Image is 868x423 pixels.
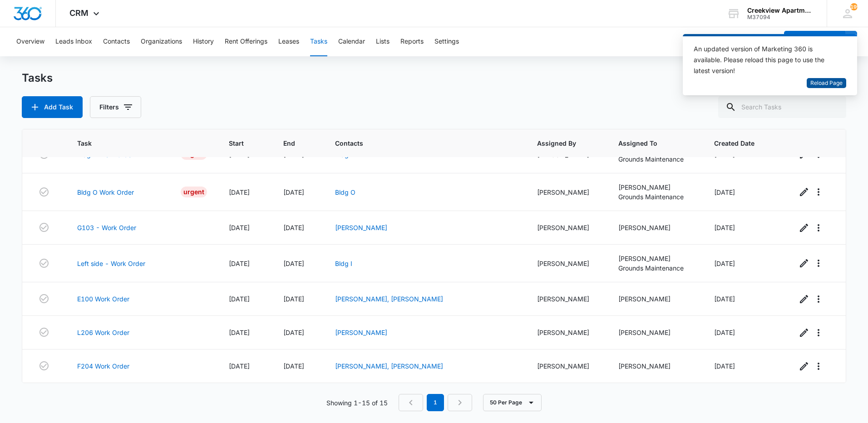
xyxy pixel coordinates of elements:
span: [DATE] [229,188,250,196]
a: E100 Work Order [77,294,129,304]
span: [DATE] [283,260,304,267]
button: Add Task [22,96,83,118]
div: [PERSON_NAME] [537,259,597,268]
span: [DATE] [283,295,304,303]
button: Calendar [338,27,365,56]
a: G103 - Work Order [77,223,136,232]
div: [PERSON_NAME] [618,182,692,192]
span: [DATE] [229,329,250,336]
button: Organizations [141,27,182,56]
div: [PERSON_NAME] [618,361,692,371]
span: Created Date [714,138,762,148]
div: [PERSON_NAME] [618,328,692,337]
div: [PERSON_NAME] [537,294,597,304]
a: L206 Work Order [77,328,129,337]
a: Bldg N [335,151,355,158]
a: Bldg I [335,260,352,267]
button: 50 Per Page [483,394,542,411]
button: Filters [90,96,141,118]
div: [PERSON_NAME] [618,254,692,263]
span: [DATE] [229,224,250,231]
button: Reload Page [807,78,846,89]
p: Showing 1-15 of 15 [326,398,388,408]
span: [DATE] [283,362,304,370]
div: Urgent [181,187,207,197]
h1: Tasks [22,71,53,85]
button: Settings [434,27,459,56]
span: [DATE] [714,224,735,231]
input: Search Tasks [718,96,846,118]
div: [PERSON_NAME] [537,223,597,232]
button: Contacts [103,27,130,56]
span: [DATE] [714,329,735,336]
span: [DATE] [714,362,735,370]
a: Bldg O Work Order [77,187,134,197]
div: notifications count [850,3,858,10]
a: Bldg O [335,188,355,196]
button: Reports [400,27,424,56]
div: [PERSON_NAME] [618,294,692,304]
div: [PERSON_NAME] [537,187,597,197]
span: Assigned To [618,138,679,148]
a: [PERSON_NAME] [335,329,387,336]
div: An updated version of Marketing 360 is available. Please reload this page to use the latest version! [694,44,835,76]
button: Lists [376,27,390,56]
span: Task [77,138,194,148]
div: Grounds Maintenance [618,192,692,202]
div: Grounds Maintenance [618,154,692,164]
button: Leads Inbox [55,27,92,56]
button: Leases [278,27,299,56]
button: Rent Offerings [225,27,267,56]
a: [PERSON_NAME] [335,224,387,231]
span: [DATE] [714,151,735,158]
div: account id [747,14,814,20]
em: 1 [427,394,444,411]
div: [PERSON_NAME] [618,223,692,232]
button: History [193,27,214,56]
a: Left side - Work Order [77,259,145,268]
a: [PERSON_NAME], [PERSON_NAME] [335,295,443,303]
button: Tasks [310,27,327,56]
div: [PERSON_NAME] [537,361,597,371]
span: CRM [69,8,89,18]
span: [DATE] [283,151,304,158]
span: 199 [850,3,858,10]
nav: Pagination [399,394,472,411]
a: F204 Work Order [77,361,129,371]
span: [DATE] [229,260,250,267]
a: [PERSON_NAME], [PERSON_NAME] [335,362,443,370]
span: [DATE] [714,188,735,196]
span: [DATE] [714,260,735,267]
span: [DATE] [714,295,735,303]
span: Contacts [335,138,502,148]
span: [DATE] [283,224,304,231]
span: Assigned By [537,138,583,148]
div: [PERSON_NAME] [537,328,597,337]
div: Grounds Maintenance [618,263,692,273]
span: Reload Page [810,79,843,88]
span: End [283,138,300,148]
span: [DATE] [229,362,250,370]
span: [DATE] [283,188,304,196]
span: Start [229,138,249,148]
div: account name [747,7,814,14]
button: Overview [16,27,44,56]
span: [DATE] [229,295,250,303]
span: [DATE] [283,329,304,336]
button: Add Contact [784,31,845,53]
span: [DATE] [229,151,250,158]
